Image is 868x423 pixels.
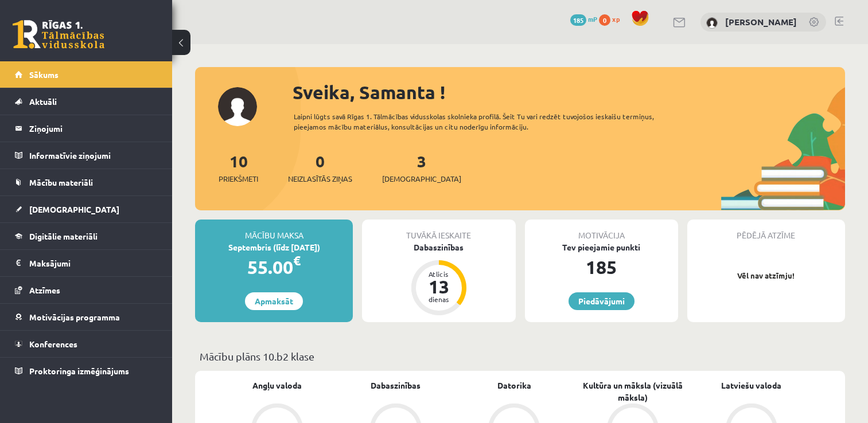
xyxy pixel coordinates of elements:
a: Atzīmes [15,277,158,303]
a: Dabaszinības [371,379,421,391]
span: Priekšmeti [219,173,258,185]
span: Aktuāli [29,96,57,107]
span: xp [612,14,620,23]
p: Vēl nav atzīmju! [693,270,839,281]
div: Sveika, Samanta ! [293,79,845,106]
span: 0 [599,14,610,26]
a: Latviešu valoda [721,379,781,391]
div: Atlicis [422,271,456,277]
div: 13 [422,277,456,296]
a: Konferences [15,331,158,357]
legend: Informatīvie ziņojumi [29,142,158,169]
legend: Ziņojumi [29,115,158,142]
a: 0Neizlasītās ziņas [288,151,352,185]
div: Laipni lūgts savā Rīgas 1. Tālmācības vidusskolas skolnieka profilā. Šeit Tu vari redzēt tuvojošo... [294,111,684,132]
span: mP [588,14,597,23]
div: Mācību maksa [195,220,353,241]
span: Digitālie materiāli [29,231,98,241]
a: Digitālie materiāli [15,223,158,249]
p: Mācību plāns 10.b2 klase [200,348,840,364]
a: 10Priekšmeti [219,151,258,185]
img: Samanta Niedre [706,17,718,29]
a: Angļu valoda [252,379,302,391]
a: Dabaszinības Atlicis 13 dienas [362,241,515,317]
div: Tuvākā ieskaite [362,220,515,241]
span: Neizlasītās ziņas [288,173,352,185]
a: 185 mP [570,14,597,23]
div: Septembris (līdz [DATE]) [195,241,353,253]
span: Proktoringa izmēģinājums [29,366,129,376]
legend: Maksājumi [29,250,158,276]
a: Maksājumi [15,250,158,276]
a: Kultūra un māksla (vizuālā māksla) [574,379,692,404]
div: Dabaszinības [362,241,515,253]
a: 0 xp [599,14,625,23]
div: Tev pieejamie punkti [525,241,678,253]
a: Mācību materiāli [15,169,158,195]
a: Sākums [15,61,158,88]
a: [PERSON_NAME] [725,16,797,28]
span: Atzīmes [29,285,60,295]
span: Motivācijas programma [29,312,120,322]
span: € [293,252,301,269]
a: Proktoringa izmēģinājums [15,358,158,384]
div: 55.00 [195,253,353,281]
div: Pēdējā atzīme [687,220,845,241]
div: 185 [525,253,678,281]
a: Rīgas 1. Tālmācības vidusskola [13,20,104,49]
span: Sākums [29,69,59,80]
span: [DEMOGRAPHIC_DATA] [382,173,461,185]
a: Aktuāli [15,88,158,115]
div: Motivācija [525,220,678,241]
span: [DEMOGRAPHIC_DATA] [29,204,119,214]
a: Ziņojumi [15,115,158,142]
span: Konferences [29,339,77,349]
span: Mācību materiāli [29,177,93,187]
a: [DEMOGRAPHIC_DATA] [15,196,158,222]
a: Motivācijas programma [15,304,158,330]
a: Apmaksāt [245,292,303,310]
a: Informatīvie ziņojumi [15,142,158,169]
a: 3[DEMOGRAPHIC_DATA] [382,151,461,185]
a: Piedāvājumi [569,292,635,310]
a: Datorika [497,379,531,391]
div: dienas [422,296,456,303]
span: 185 [570,14,586,26]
